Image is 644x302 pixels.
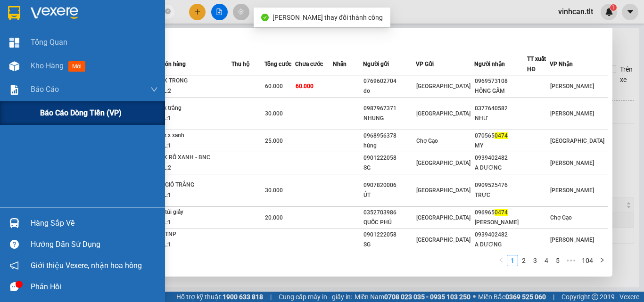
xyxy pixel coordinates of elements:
span: [GEOGRAPHIC_DATA] [416,237,471,243]
span: [GEOGRAPHIC_DATA] [416,83,471,90]
img: dashboard-icon [9,38,19,48]
span: [PERSON_NAME] [550,187,594,194]
div: SL: 1 [160,190,231,201]
span: [GEOGRAPHIC_DATA] [416,110,471,117]
div: 0939402482 [475,230,527,240]
a: 2 [519,255,529,266]
span: Tổng cước [264,61,291,67]
span: TT xuất HĐ [527,56,546,73]
div: 1 GIỎ TRẮNG [160,180,231,190]
button: left [495,255,507,266]
div: Hàng sắp về [31,216,158,230]
div: 2K RỔ XANH - BNC [160,153,231,163]
span: [GEOGRAPHIC_DATA] [416,187,471,194]
div: 0968956378 [363,131,415,141]
img: warehouse-icon [9,218,19,228]
span: 60.000 [265,83,283,90]
div: 1k x xanh [160,131,231,141]
li: 4 [541,255,552,266]
span: Món hàng [160,61,186,67]
span: notification [10,261,19,270]
span: VP Gửi [416,61,434,67]
div: SG [363,240,415,250]
span: [GEOGRAPHIC_DATA] [550,138,604,144]
span: [PERSON_NAME] [550,237,594,243]
div: NHƯ [475,114,527,123]
span: check-circle [261,14,269,21]
span: close-circle [165,8,171,14]
li: Next Page [596,255,608,266]
div: A DƯƠNG [475,240,527,250]
div: 0969573108 [475,76,527,86]
div: 0909525476 [475,180,527,190]
div: ÚT [363,190,415,200]
span: mới [68,61,85,72]
div: NHUNG [363,114,415,123]
div: hùng [363,141,415,151]
img: logo-vxr [8,6,20,20]
li: Next 5 Pages [563,255,578,266]
span: right [599,257,605,263]
div: SL: 1 [160,240,231,250]
span: Kho hàng [31,61,64,70]
span: 0474 [495,209,508,216]
span: [PERSON_NAME] thay đổi thành công [272,14,383,21]
li: 104 [578,255,596,266]
div: MY [475,141,527,151]
span: Giới thiệu Vexere, nhận hoa hồng [31,260,142,271]
div: 070565 [475,131,527,141]
span: down [150,86,158,93]
div: 0769602704 [363,76,415,86]
span: Nhãn [333,61,347,67]
div: SG [363,163,415,173]
a: 5 [553,255,563,266]
div: 2K TRONG [160,76,231,86]
span: question-circle [10,240,19,249]
span: [PERSON_NAME] [550,83,594,90]
div: 0939402482 [475,153,527,163]
span: 30.000 [265,110,283,117]
span: Người nhận [474,61,505,67]
a: 1 [507,255,518,266]
div: TRỰC [475,190,527,200]
span: close-circle [165,8,171,16]
button: right [596,255,608,266]
div: 096965 [475,208,527,218]
span: Chợ Gạo [416,138,438,144]
span: [PERSON_NAME] [550,160,594,166]
div: SL: 2 [160,163,231,173]
div: 0377640582 [475,104,527,114]
div: 1 TNP [160,229,231,240]
li: 1 [507,255,518,266]
span: [GEOGRAPHIC_DATA] [416,160,471,166]
div: 0901222058 [363,230,415,240]
span: Báo cáo [31,83,59,95]
span: 60.000 [296,83,314,90]
span: 20.000 [265,214,283,221]
div: 1 túi giấy [160,207,231,218]
span: Tổng Quan [31,36,67,48]
li: 2 [518,255,529,266]
div: SL: 1 [160,141,231,151]
div: 0907820006 [363,180,415,190]
div: Phản hồi [31,280,158,294]
li: Previous Page [495,255,507,266]
img: warehouse-icon [9,61,19,71]
div: 1k trắng [160,103,231,114]
span: Chưa cước [295,61,323,67]
div: HỒNG GẤM [475,86,527,96]
a: 4 [541,255,552,266]
div: 0987967371 [363,104,415,114]
div: [PERSON_NAME] [475,218,527,228]
span: [PERSON_NAME] [550,110,594,117]
span: Thu hộ [231,61,249,67]
span: Báo cáo dòng tiền (VP) [40,107,122,119]
span: ••• [563,255,578,266]
div: SL: 1 [160,114,231,124]
div: 0901222058 [363,153,415,163]
span: 0474 [495,132,508,139]
div: QUỐC PHÚ [363,218,415,228]
li: 5 [552,255,563,266]
a: 104 [579,255,596,266]
span: Chợ Gạo [550,214,572,221]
